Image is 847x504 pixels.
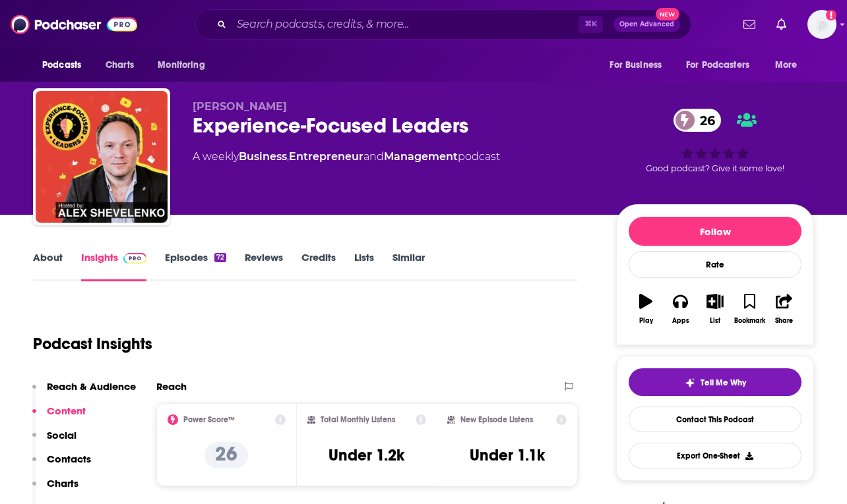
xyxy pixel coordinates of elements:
[156,380,187,393] h2: Reach
[123,253,146,264] img: Podchaser Pro
[738,13,761,36] a: Show notifications dropdown
[239,150,287,163] a: Business
[33,251,63,281] a: About
[677,53,769,78] button: open menu
[629,406,801,432] a: Contact This Podcast
[148,53,222,78] button: open menu
[775,317,793,325] div: Share
[106,56,134,74] span: Charts
[807,10,836,39] span: Logged in as abbie.hatfield
[460,415,533,424] h2: New Episode Listens
[807,10,836,39] img: User Profile
[674,109,722,132] a: 26
[698,285,732,333] button: List
[32,380,136,405] button: Reach & Audience
[42,56,81,74] span: Podcasts
[47,453,91,465] p: Contacts
[613,16,680,32] button: Open AdvancedNew
[766,53,814,78] button: open menu
[214,253,226,262] div: 72
[470,445,545,465] h3: Under 1.1k
[686,56,749,74] span: For Podcasters
[193,149,500,165] div: A weekly podcast
[629,443,801,468] button: Export One-Sheet
[47,380,136,393] p: Reach & Audience
[629,251,801,278] div: Rate
[32,429,77,453] button: Social
[32,453,91,477] button: Contacts
[600,53,678,78] button: open menu
[204,442,248,468] p: 26
[193,100,287,113] span: [PERSON_NAME]
[33,53,98,78] button: open menu
[245,251,283,281] a: Reviews
[616,100,814,182] div: 26Good podcast? Give it some love!
[732,285,767,333] button: Bookmark
[639,317,653,325] div: Play
[354,251,374,281] a: Lists
[47,477,78,490] p: Charts
[32,477,78,501] button: Charts
[656,8,679,20] span: New
[807,10,836,39] button: Show profile menu
[775,56,798,74] span: More
[195,9,691,40] div: Search podcasts, credits, & more...
[165,251,226,281] a: Episodes72
[97,53,142,78] a: Charts
[672,317,689,325] div: Apps
[685,378,695,388] img: tell me why sparkle
[629,217,801,246] button: Follow
[36,91,168,223] img: Experience-Focused Leaders
[701,378,746,388] span: Tell Me Why
[384,150,458,163] a: Management
[363,150,384,163] span: and
[32,405,86,429] button: Content
[301,251,336,281] a: Credits
[646,163,784,173] span: Good podcast? Give it some love!
[734,317,765,325] div: Bookmark
[767,285,801,333] button: Share
[710,317,720,325] div: List
[663,285,697,333] button: Apps
[329,445,404,465] h3: Under 1.2k
[321,415,395,424] h2: Total Monthly Listens
[47,429,77,441] p: Social
[687,109,722,132] span: 26
[287,150,289,163] span: ,
[81,251,146,281] a: InsightsPodchaser Pro
[392,251,425,281] a: Similar
[826,10,836,20] svg: Add a profile image
[579,16,603,33] span: ⌘ K
[232,14,579,35] input: Search podcasts, credits, & more...
[183,415,235,424] h2: Power Score™
[11,12,137,37] img: Podchaser - Follow, Share and Rate Podcasts
[629,368,801,396] button: tell me why sparkleTell Me Why
[629,285,663,333] button: Play
[47,405,86,417] p: Content
[771,13,792,36] a: Show notifications dropdown
[610,56,662,74] span: For Business
[158,56,204,74] span: Monitoring
[33,334,152,354] h1: Podcast Insights
[619,21,674,28] span: Open Advanced
[289,150,363,163] a: Entrepreneur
